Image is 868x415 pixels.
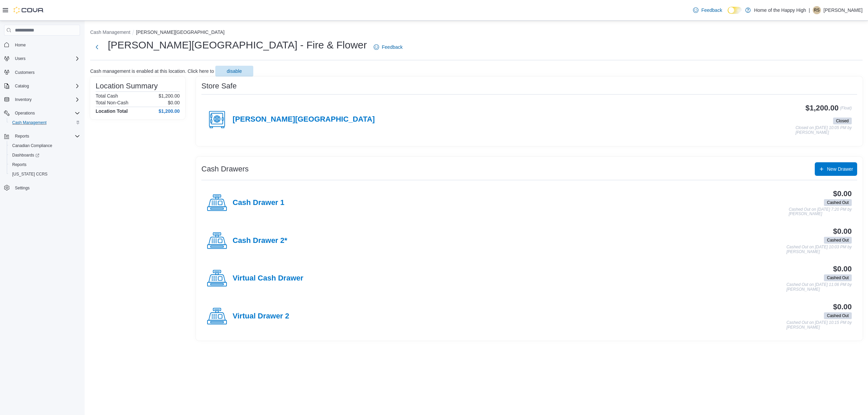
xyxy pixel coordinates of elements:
[12,132,80,140] span: Reports
[806,104,839,112] h3: $1,200.00
[1,81,83,91] button: Catalog
[4,37,80,210] nav: Complex example
[159,108,180,114] h4: $1,200.00
[12,41,28,49] a: Home
[12,109,80,117] span: Operations
[12,68,80,77] span: Customers
[824,274,852,281] span: Cashed Out
[12,96,34,104] button: Inventory
[827,237,849,243] span: Cashed Out
[1,95,83,104] button: Inventory
[90,40,104,54] button: Next
[12,184,32,192] a: Settings
[96,82,158,90] h3: Location Summary
[233,115,375,124] h4: [PERSON_NAME][GEOGRAPHIC_DATA]
[12,132,32,140] button: Reports
[824,312,852,319] span: Cashed Out
[813,6,821,14] div: Rachel Snelgrove
[15,97,32,102] span: Inventory
[827,200,849,206] span: Cashed Out
[14,7,44,14] img: Cova
[15,185,29,191] span: Settings
[833,265,852,273] h3: $0.00
[728,7,742,14] input: Dark Mode
[9,170,80,178] span: Washington CCRS
[7,150,83,160] a: Dashboards
[9,170,50,178] a: [US_STATE] CCRS
[833,190,852,198] h3: $0.00
[9,119,80,127] span: Cash Management
[15,70,35,75] span: Customers
[12,55,80,63] span: Users
[827,166,853,172] span: New Drawer
[9,161,80,169] span: Reports
[9,142,55,150] a: Canadian Compliance
[833,118,852,124] span: Closed
[15,133,29,139] span: Reports
[15,83,29,89] span: Catalog
[1,54,83,63] button: Users
[1,108,83,118] button: Operations
[9,161,29,169] a: Reports
[90,68,214,74] p: Cash management is enabled at this location. Click here to
[12,109,38,117] button: Operations
[795,126,852,135] p: Closed on [DATE] 10:05 PM by [PERSON_NAME]
[12,82,32,90] button: Catalog
[90,29,130,35] button: Cash Management
[789,207,852,216] p: Cashed Out on [DATE] 7:20 PM by [PERSON_NAME]
[9,119,49,127] a: Cash Management
[12,152,39,158] span: Dashboards
[12,96,80,104] span: Inventory
[9,151,80,159] span: Dashboards
[7,160,83,169] button: Reports
[233,199,284,207] h4: Cash Drawer 1
[233,274,303,283] h4: Virtual Cash Drawer
[827,275,849,281] span: Cashed Out
[824,6,863,14] p: [PERSON_NAME]
[786,320,852,330] p: Cashed Out on [DATE] 10:15 PM by [PERSON_NAME]
[833,227,852,235] h3: $0.00
[15,42,26,48] span: Home
[809,6,810,14] p: |
[1,67,83,77] button: Customers
[7,141,83,150] button: Canadian Compliance
[227,68,242,75] span: disable
[215,66,253,77] button: disable
[15,110,35,116] span: Operations
[371,40,405,54] a: Feedback
[754,6,806,14] p: Home of the Happy High
[815,162,857,176] button: New Drawer
[12,162,26,167] span: Reports
[690,3,725,17] a: Feedback
[9,142,80,150] span: Canadian Compliance
[1,40,83,49] button: Home
[824,199,852,206] span: Cashed Out
[159,93,180,99] p: $1,200.00
[833,303,852,311] h3: $0.00
[90,29,863,37] nav: An example of EuiBreadcrumbs
[12,40,80,49] span: Home
[12,184,80,192] span: Settings
[201,82,237,90] h3: Store Safe
[96,100,129,105] h6: Total Non-Cash
[136,29,224,35] button: [PERSON_NAME][GEOGRAPHIC_DATA]
[12,55,28,63] button: Users
[12,143,52,148] span: Canadian Compliance
[108,38,367,52] h1: [PERSON_NAME][GEOGRAPHIC_DATA] - Fire & Flower
[9,151,42,159] a: Dashboards
[840,104,852,116] p: (Float)
[96,108,128,114] h4: Location Total
[12,68,37,77] a: Customers
[827,313,849,319] span: Cashed Out
[786,283,852,292] p: Cashed Out on [DATE] 11:06 PM by [PERSON_NAME]
[1,131,83,141] button: Reports
[201,165,249,173] h3: Cash Drawers
[12,120,46,125] span: Cash Management
[96,93,118,99] h6: Total Cash
[168,100,180,105] p: $0.00
[7,169,83,179] button: [US_STATE] CCRS
[7,118,83,127] button: Cash Management
[382,44,402,50] span: Feedback
[824,237,852,244] span: Cashed Out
